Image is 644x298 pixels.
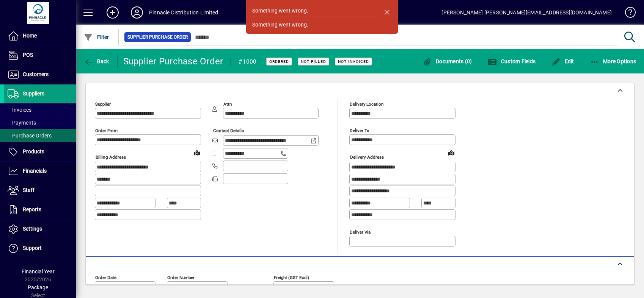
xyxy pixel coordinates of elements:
span: Suppliers [23,90,44,97]
a: View on map [445,147,457,159]
a: Home [4,27,76,45]
a: Settings [4,220,76,239]
span: Invoices [8,107,31,113]
a: Knowledge Base [619,2,635,26]
span: Not Invoiced [338,59,369,64]
mat-label: Deliver via [350,229,371,234]
mat-label: Deliver To [350,128,369,133]
span: Reports [23,206,41,212]
a: Payments [4,116,76,129]
span: Not Filled [301,59,326,64]
a: Financials [4,162,76,181]
span: Filter [84,34,109,40]
span: More Options [590,58,636,64]
span: Home [23,33,37,39]
span: Custom Fields [488,58,536,64]
button: Profile [125,6,149,19]
button: Edit [550,55,576,68]
mat-label: Delivery Location [350,101,383,107]
app-page-header-button: Back [76,55,118,68]
button: Documents (0) [421,55,474,68]
span: Products [23,148,44,154]
button: Add [101,6,125,19]
span: Purchase Orders [8,133,52,139]
button: Filter [82,30,111,44]
span: POS [23,52,33,58]
span: Package [28,284,48,290]
span: Support [23,245,42,251]
mat-label: Supplier [95,101,111,107]
a: Products [4,142,76,161]
a: Staff [4,181,76,200]
button: Back [82,55,111,68]
a: Customers [4,65,76,84]
mat-label: Order date [95,275,116,280]
div: Pinnacle Distribution Limited [149,6,218,19]
span: Settings [23,226,42,232]
mat-label: Order number [167,275,195,280]
button: More Options [588,55,638,68]
mat-label: Attn [223,101,232,107]
a: Support [4,239,76,258]
div: [PERSON_NAME] [PERSON_NAME][EMAIL_ADDRESS][DOMAIN_NAME] [441,6,612,19]
a: Purchase Orders [4,129,76,142]
span: Financials [23,168,47,174]
span: Documents (0) [423,58,472,64]
a: POS [4,46,76,65]
a: Invoices [4,103,76,116]
span: Financial Year [22,268,55,275]
a: View on map [191,147,203,159]
span: Supplier Purchase Order [127,33,188,41]
span: Ordered [269,59,289,64]
div: Supplier Purchase Order [123,55,223,67]
mat-label: Order from [95,128,118,133]
span: Back [84,58,109,64]
mat-label: Freight (GST excl) [274,275,309,280]
span: Customers [23,71,49,77]
span: Payments [8,120,36,126]
button: Custom Fields [486,55,537,68]
span: Staff [23,187,35,193]
a: Reports [4,200,76,219]
div: #1000 [239,56,256,68]
span: Edit [551,58,574,64]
